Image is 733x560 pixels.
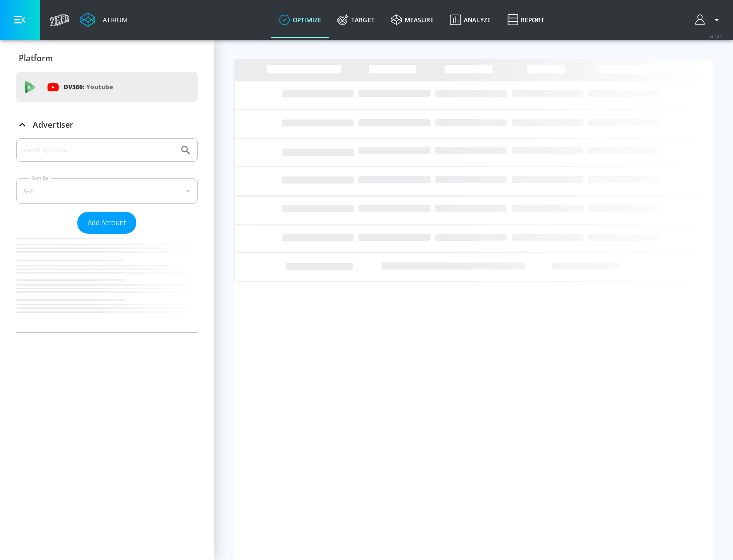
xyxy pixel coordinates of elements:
[709,34,723,39] span: v 4.24.0
[16,234,198,332] nav: list of Advertiser
[77,212,136,234] button: Add Account
[80,12,128,27] a: Atrium
[64,81,113,93] p: DV360:
[499,2,552,38] a: Report
[86,81,113,92] p: Youtube
[29,175,51,181] label: Sort By
[16,72,198,102] div: DV360: Youtube
[33,119,73,130] p: Advertiser
[442,2,499,38] a: Analyze
[99,15,128,24] div: Atrium
[19,52,53,64] p: Platform
[383,2,442,38] a: measure
[16,178,198,204] div: A-Z
[16,110,198,139] div: Advertiser
[329,2,383,38] a: Target
[16,138,198,332] div: Advertiser
[20,144,175,157] input: Search by name
[88,217,126,229] span: Add Account
[16,44,198,72] div: Platform
[271,2,329,38] a: optimize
